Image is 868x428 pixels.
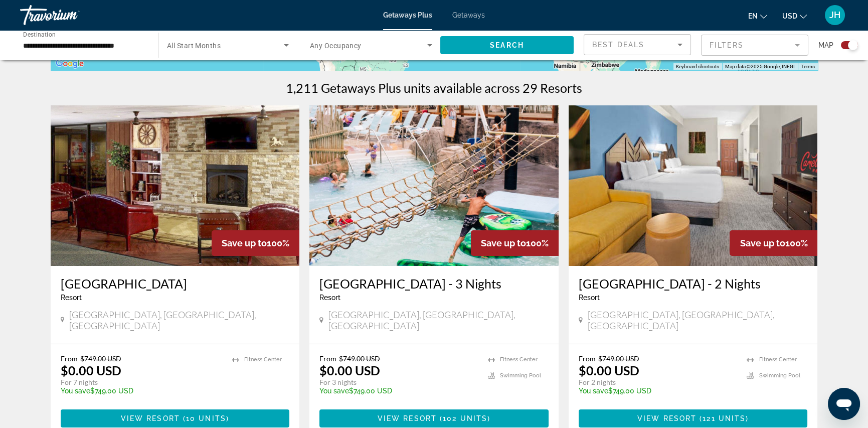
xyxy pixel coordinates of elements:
[569,105,818,266] img: S183I01X.jpg
[53,57,86,70] a: Open this area in Google Maps (opens a new window)
[53,57,86,70] img: Google
[500,356,538,363] span: Fitness Center
[759,372,800,379] span: Swimming Pool
[828,388,860,420] iframe: Button to launch messaging window
[212,230,299,256] div: 100%
[490,41,524,49] span: Search
[319,387,478,395] p: $749.00 USD
[61,387,223,395] p: $749.00 USD
[740,238,785,248] span: Save up to
[23,31,56,38] span: Destination
[588,309,808,331] span: [GEOGRAPHIC_DATA], [GEOGRAPHIC_DATA], [GEOGRAPHIC_DATA]
[383,11,432,19] a: Getaways Plus
[319,354,336,363] span: From
[80,354,121,363] span: $749.00 USD
[452,11,485,19] a: Getaways
[481,238,526,248] span: Save up to
[319,409,549,427] button: View Resort(102 units)
[471,230,559,256] div: 100%
[61,354,78,363] span: From
[121,414,180,422] span: View Resort
[222,238,267,248] span: Save up to
[244,356,282,363] span: Fitness Center
[782,9,807,23] button: Change currency
[818,38,833,52] span: Map
[579,354,596,363] span: From
[319,294,340,302] span: Resort
[309,105,559,266] img: S183O01X.jpg
[61,294,82,302] span: Resort
[310,42,362,50] span: Any Occupancy
[579,387,737,395] p: $749.00 USD
[500,372,541,379] span: Swimming Pool
[61,409,290,427] button: View Resort(10 units)
[61,276,290,291] a: [GEOGRAPHIC_DATA]
[339,354,380,363] span: $749.00 USD
[701,34,808,56] button: Filter
[443,414,487,422] span: 102 units
[579,378,737,387] p: For 2 nights
[319,276,549,291] a: [GEOGRAPHIC_DATA] - 3 Nights
[437,414,490,422] span: ( )
[782,12,797,20] span: USD
[186,414,226,422] span: 10 units
[730,230,817,256] div: 100%
[829,10,840,20] span: JH
[286,80,582,95] h1: 1,211 Getaways Plus units available across 29 Resorts
[592,41,644,49] span: Best Deals
[697,414,749,422] span: ( )
[579,276,808,291] a: [GEOGRAPHIC_DATA] - 2 Nights
[378,414,437,422] span: View Resort
[579,294,600,302] span: Resort
[319,387,349,395] span: You save
[328,309,549,331] span: [GEOGRAPHIC_DATA], [GEOGRAPHIC_DATA], [GEOGRAPHIC_DATA]
[637,414,697,422] span: View Resort
[61,387,90,395] span: You save
[61,378,223,387] p: For 7 nights
[61,363,121,378] p: $0.00 USD
[319,378,478,387] p: For 3 nights
[598,354,639,363] span: $749.00 USD
[822,5,848,26] button: User Menu
[69,309,289,331] span: [GEOGRAPHIC_DATA], [GEOGRAPHIC_DATA], [GEOGRAPHIC_DATA]
[592,39,682,51] mat-select: Sort by
[167,42,221,50] span: All Start Months
[20,2,120,28] a: Travorium
[319,363,380,378] p: $0.00 USD
[579,387,608,395] span: You save
[676,63,719,70] button: Keyboard shortcuts
[748,9,767,23] button: Change language
[180,414,229,422] span: ( )
[579,409,808,427] button: View Resort(121 units)
[725,64,795,69] span: Map data ©2025 Google, INEGI
[703,414,746,422] span: 121 units
[51,105,300,266] img: DF04E01X.jpg
[579,363,639,378] p: $0.00 USD
[440,36,574,54] button: Search
[759,356,796,363] span: Fitness Center
[801,64,815,69] a: Terms (opens in new tab)
[748,12,758,20] span: en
